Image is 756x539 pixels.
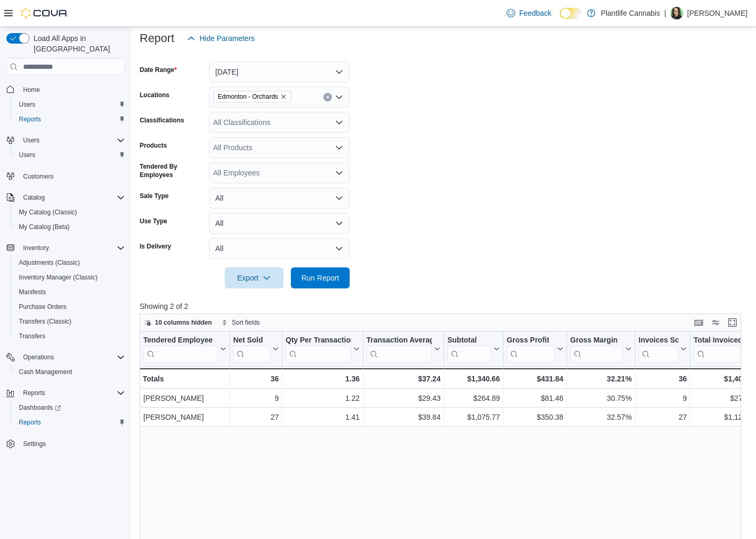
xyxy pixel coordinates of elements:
[140,91,170,99] label: Locations
[726,316,739,329] button: Enter fullscreen
[140,32,174,45] h3: Report
[19,191,125,204] span: Catalog
[507,411,563,423] div: $350.38
[19,223,70,231] span: My Catalog (Beta)
[19,387,125,399] span: Reports
[23,389,45,397] span: Reports
[366,372,440,385] div: $37.24
[560,19,560,19] span: Dark Mode
[10,415,129,430] button: Reports
[2,436,129,451] button: Settings
[15,256,84,269] a: Adjustments (Classic)
[140,242,171,251] label: Is Delivery
[15,113,125,126] span: Reports
[19,170,125,183] span: Customers
[19,351,125,364] span: Operations
[140,217,167,225] label: Use Type
[140,66,177,74] label: Date Range
[19,288,46,296] span: Manifests
[570,392,632,405] div: 30.75%
[638,336,678,346] div: Invoices Sold
[23,353,54,361] span: Operations
[19,82,125,96] span: Home
[10,314,129,329] button: Transfers (Classic)
[10,365,129,379] button: Cash Management
[447,372,500,385] div: $1,340.66
[601,7,660,19] p: Plantlife Cannabis
[15,286,50,298] a: Manifests
[19,191,49,204] button: Catalog
[15,401,125,414] span: Dashboards
[570,336,623,362] div: Gross Margin
[209,238,350,259] button: All
[19,134,125,147] span: Users
[23,136,39,144] span: Users
[570,372,632,385] div: 32.21%
[15,221,125,233] span: My Catalog (Beta)
[143,392,226,405] div: [PERSON_NAME]
[143,336,218,362] div: Tendered Employee
[143,411,226,423] div: [PERSON_NAME]
[19,134,44,147] button: Users
[233,392,279,405] div: 9
[15,271,125,284] span: Inventory Manager (Classic)
[19,437,125,450] span: Settings
[19,170,58,183] a: Customers
[10,299,129,314] button: Purchase Orders
[570,336,632,362] button: Gross Margin
[231,267,277,288] span: Export
[19,151,35,159] span: Users
[19,317,71,326] span: Transfers (Classic)
[23,440,46,448] span: Settings
[507,336,555,362] div: Gross Profit
[366,336,440,362] button: Transaction Average
[140,316,216,329] button: 10 columns hidden
[15,416,125,429] span: Reports
[15,206,125,219] span: My Catalog (Classic)
[2,190,129,205] button: Catalog
[10,148,129,162] button: Users
[366,336,432,362] div: Transaction Average
[15,315,125,328] span: Transfers (Classic)
[19,387,49,399] button: Reports
[19,84,44,96] a: Home
[19,303,67,311] span: Purchase Orders
[291,267,350,288] button: Run Report
[447,336,491,362] div: Subtotal
[10,329,129,344] button: Transfers
[209,213,350,234] button: All
[709,316,722,329] button: Display options
[19,100,35,109] span: Users
[286,392,360,405] div: 1.22
[140,141,167,150] label: Products
[638,372,687,385] div: 36
[19,208,77,216] span: My Catalog (Classic)
[323,93,332,101] button: Clear input
[233,372,279,385] div: 36
[638,411,687,423] div: 27
[2,133,129,148] button: Users
[286,411,360,423] div: 1.41
[233,336,270,362] div: Net Sold
[10,205,129,220] button: My Catalog (Classic)
[507,336,555,346] div: Gross Profit
[335,169,343,177] button: Open list of options
[286,372,360,385] div: 1.36
[447,411,500,423] div: $1,075.77
[233,336,279,362] button: Net Sold
[140,116,184,125] label: Classifications
[694,336,748,346] div: Total Invoiced
[19,403,61,412] span: Dashboards
[15,221,74,233] a: My Catalog (Beta)
[2,81,129,97] button: Home
[638,392,687,405] div: 9
[15,206,81,219] a: My Catalog (Classic)
[664,7,666,19] p: |
[140,301,748,312] p: Showing 2 of 2
[335,118,343,127] button: Open list of options
[143,336,226,362] button: Tendered Employee
[209,61,350,82] button: [DATE]
[29,33,125,54] span: Load All Apps in [GEOGRAPHIC_DATA]
[10,400,129,415] a: Dashboards
[570,411,632,423] div: 32.57%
